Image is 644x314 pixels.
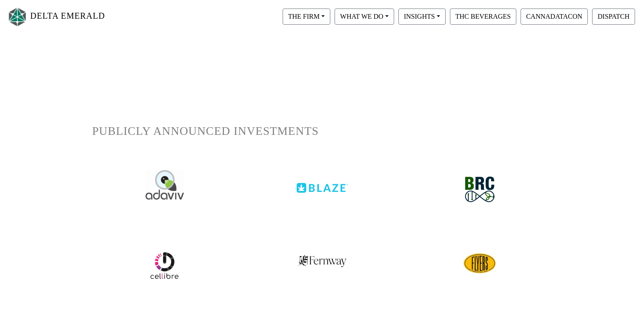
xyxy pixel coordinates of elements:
[518,12,590,20] a: CANNADATACON
[450,9,516,25] button: THC BEVERAGES
[463,246,497,280] img: cellibre
[146,170,184,200] img: adaviv
[283,9,330,25] button: THE FIRM
[398,9,446,25] button: INSIGHTS
[590,12,637,20] a: DISPATCH
[149,251,179,280] img: cellibre
[592,9,635,25] button: DISPATCH
[448,12,518,20] a: THC BEVERAGES
[335,9,394,25] button: WHAT WE DO
[7,6,28,28] img: Logo
[298,246,347,268] img: fernway
[92,124,552,138] h1: PUBLICLY ANNOUNCED INVESTMENTS
[7,3,105,30] a: DELTA EMERALD
[458,170,501,209] img: brc
[297,170,348,193] img: blaze
[521,9,588,25] button: CANNADATACON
